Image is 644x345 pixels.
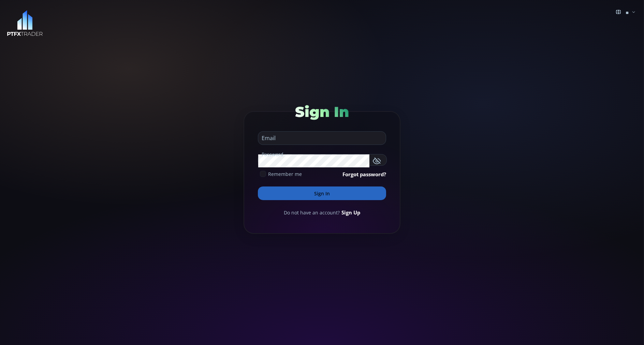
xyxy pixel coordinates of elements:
[258,186,386,200] button: Sign In
[268,170,302,178] span: Remember me
[295,103,349,121] span: Sign In
[341,209,360,216] a: Sign Up
[342,170,386,178] a: Forgot password?
[258,209,386,216] div: Do not have an account?
[7,10,43,36] img: LOGO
